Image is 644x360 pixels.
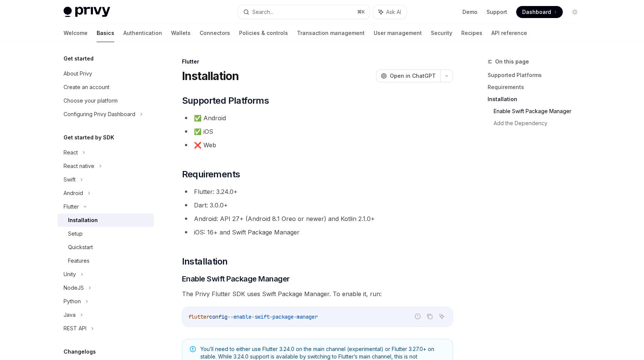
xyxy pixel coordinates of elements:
[64,83,109,92] div: Create an account
[252,8,273,17] div: Search...
[64,297,81,306] div: Python
[68,216,98,225] div: Installation
[68,243,93,252] div: Quickstart
[188,313,209,320] span: flutter
[297,24,365,42] a: Transaction management
[58,227,154,241] a: Setup
[171,24,191,42] a: Wallets
[182,274,290,284] span: Enable Swift Package Manager
[58,80,154,94] a: Create an account
[486,8,507,16] a: Support
[182,58,453,65] div: Flutter
[200,24,230,42] a: Connectors
[58,213,154,227] a: Installation
[182,227,453,237] li: iOS: 16+ and Swift Package Manager
[488,69,587,81] a: Supported Platforms
[123,24,162,42] a: Authentication
[425,312,435,321] button: Copy the contents from the code block
[64,270,76,279] div: Unity
[58,241,154,254] a: Quickstart
[58,67,154,80] a: About Privy
[182,69,239,83] h1: Installation
[431,24,452,42] a: Security
[182,168,240,180] span: Requirements
[64,162,94,171] div: React native
[209,313,227,320] span: config
[373,5,406,19] button: Ask AI
[64,283,84,292] div: NodeJS
[386,8,401,16] span: Ask AI
[374,24,422,42] a: User management
[182,113,453,123] li: ✅ Android
[227,313,318,320] span: --enable-swift-package-manager
[190,346,196,352] svg: Note
[182,200,453,210] li: Dart: 3.0.0+
[488,81,587,93] a: Requirements
[461,24,482,42] a: Recipes
[494,105,587,117] a: Enable Swift Package Manager
[488,93,587,105] a: Installation
[182,140,453,150] li: ❌ Web
[64,110,135,119] div: Configuring Privy Dashboard
[58,254,154,268] a: Features
[390,72,436,80] span: Open in ChatGPT
[64,189,83,198] div: Android
[64,54,94,63] h5: Get started
[516,6,563,18] a: Dashboard
[462,8,477,16] a: Demo
[64,202,79,211] div: Flutter
[64,148,78,157] div: React
[97,24,114,42] a: Basics
[64,310,76,319] div: Java
[64,133,114,142] h5: Get started by SDK
[413,312,423,321] button: Report incorrect code
[68,229,83,238] div: Setup
[64,347,96,356] h5: Changelogs
[437,312,447,321] button: Ask AI
[58,94,154,107] a: Choose your platform
[182,95,269,107] span: Supported Platforms
[495,57,529,66] span: On this page
[376,70,440,82] button: Open in ChatGPT
[182,289,453,299] span: The Privy Flutter SDK uses Swift Package Manager. To enable it, run:
[238,5,370,19] button: Search...⌘K
[182,213,453,224] li: Android: API 27+ (Android 8.1 Oreo or newer) and Kotlin 2.1.0+
[569,6,581,18] button: Toggle dark mode
[64,69,92,78] div: About Privy
[522,8,551,16] span: Dashboard
[64,324,86,333] div: REST API
[491,24,527,42] a: API reference
[357,9,365,15] span: ⌘ K
[239,24,288,42] a: Policies & controls
[68,256,89,265] div: Features
[64,24,88,42] a: Welcome
[182,126,453,137] li: ✅ iOS
[64,175,76,184] div: Swift
[182,186,453,197] li: Flutter: 3.24.0+
[64,96,118,105] div: Choose your platform
[494,117,587,129] a: Add the Dependency
[182,256,228,268] span: Installation
[64,7,110,17] img: light logo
